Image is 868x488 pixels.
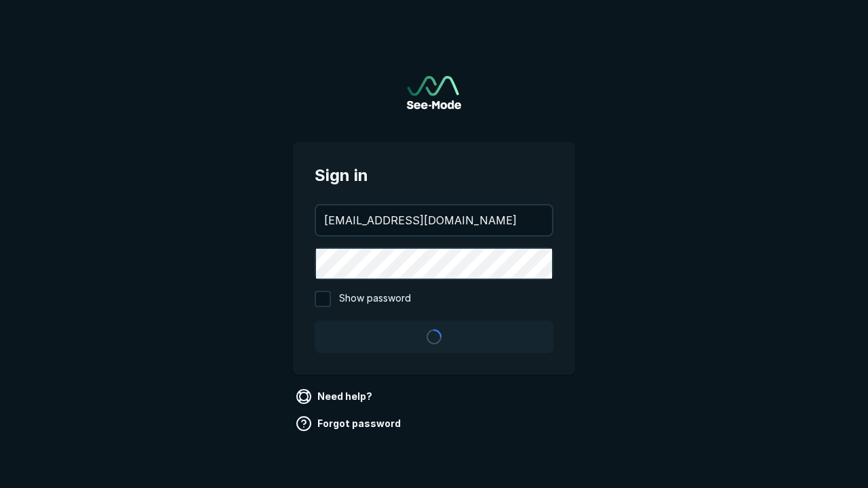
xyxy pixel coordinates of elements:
img: See-Mode Logo [407,76,461,109]
input: your@email.com [316,205,552,235]
a: Forgot password [293,413,406,434]
span: Show password [339,291,411,307]
a: Go to sign in [407,76,461,109]
a: Need help? [293,386,378,407]
span: Sign in [315,163,553,188]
